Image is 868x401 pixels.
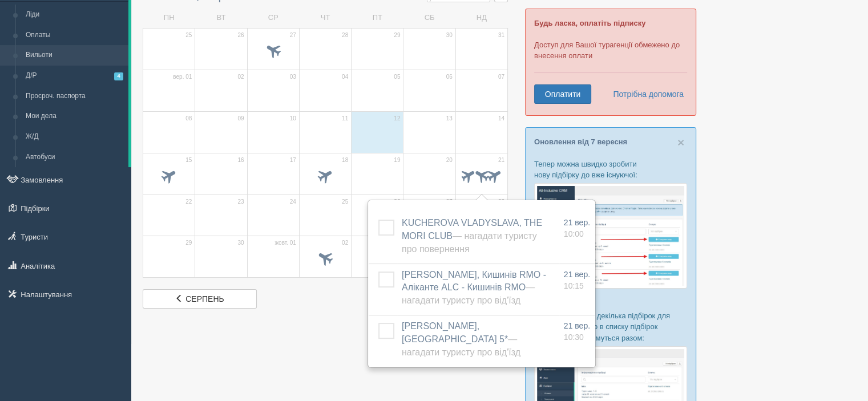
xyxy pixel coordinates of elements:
[342,198,348,206] span: 25
[237,73,244,81] span: 02
[290,115,296,123] span: 10
[564,333,584,342] span: 10:30
[143,289,257,309] a: серпень
[564,218,590,227] span: 21 вер.
[290,198,296,206] span: 24
[290,156,296,164] span: 17
[21,66,128,86] a: Д/Р4
[564,321,590,330] span: 21 вер.
[402,231,537,254] span: — Нагадати туристу про повернення
[237,239,244,247] span: 30
[21,45,128,66] a: Вильоти
[677,136,684,149] span: ×
[534,137,627,146] a: Оновлення від 7 вересня
[564,217,590,240] a: 21 вер. 10:00
[534,19,645,27] b: Будь ласка, оплатіть підписку
[290,73,296,81] span: 03
[237,115,244,123] span: 09
[114,72,123,80] span: 4
[564,270,590,279] span: 21 вер.
[352,8,403,28] td: ПТ
[534,159,687,180] p: Тепер можна швидко зробити нову підбірку до вже існуючої:
[185,115,192,123] span: 08
[237,156,244,164] span: 16
[21,106,128,127] a: Мои дела
[185,239,192,247] span: 29
[402,218,542,254] span: KUCHEROVA VLADYSLAVA, THE MORI CLUB
[446,156,453,164] span: 20
[446,198,453,206] span: 27
[498,115,504,123] span: 14
[605,84,684,104] a: Потрібна допомога
[342,156,348,164] span: 18
[402,218,542,254] a: KUCHEROVA VLADYSLAVA, THE MORI CLUB— Нагадати туристу про повернення
[394,73,400,81] span: 05
[185,294,224,303] span: серпень
[402,321,520,357] a: [PERSON_NAME], [GEOGRAPHIC_DATA] 5*— Нагадати туристу про від'їзд
[21,147,128,168] a: Автобуси
[21,5,128,25] a: Ліди
[185,198,192,206] span: 22
[498,156,504,164] span: 21
[394,31,400,39] span: 29
[237,31,244,39] span: 26
[299,8,351,28] td: ЧТ
[342,115,348,123] span: 11
[394,156,400,164] span: 19
[402,334,520,357] span: — Нагадати туристу про від'їзд
[534,183,687,289] img: %D0%BF%D1%96%D0%B4%D0%B1%D1%96%D1%80%D0%BA%D0%B0-%D1%82%D1%83%D1%80%D0%B8%D1%81%D1%82%D1%83-%D1%8...
[402,270,546,306] a: [PERSON_NAME], Кишинів RMO - Аліканте ALC - Кишинів RMO— Нагадати туристу про від'їзд
[237,198,244,206] span: 23
[564,269,590,291] a: 21 вер. 10:15
[21,127,128,147] a: Ж/Д
[21,25,128,46] a: Оплаты
[342,31,348,39] span: 28
[534,84,591,104] a: Оплатити
[173,73,192,81] span: вер. 01
[534,310,687,343] p: Якщо Ви зробили декілька підбірок для одного туриста, то в списку підбірок вони відображатимуться...
[247,8,299,28] td: СР
[394,198,400,206] span: 26
[498,198,504,206] span: 28
[498,73,504,81] span: 07
[402,270,546,306] span: [PERSON_NAME], Кишинів RMO - Аліканте ALC - Кишинів RMO
[185,31,192,39] span: 25
[185,156,192,164] span: 15
[143,8,195,28] td: ПН
[446,31,453,39] span: 30
[394,115,400,123] span: 12
[402,321,520,357] span: [PERSON_NAME], [GEOGRAPHIC_DATA] 5*
[446,115,453,123] span: 13
[564,281,584,290] span: 10:15
[525,9,696,116] div: Доступ для Вашої турагенції обмежено до внесення оплати
[677,136,684,148] button: Close
[564,320,590,343] a: 21 вер. 10:30
[290,31,296,39] span: 27
[274,239,296,247] span: жовт. 01
[446,73,453,81] span: 06
[342,239,348,247] span: 02
[195,8,247,28] td: ВТ
[342,73,348,81] span: 04
[498,31,504,39] span: 31
[455,8,507,28] td: НД
[564,229,584,238] span: 10:00
[21,86,128,107] a: Просроч. паспорта
[403,8,455,28] td: СБ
